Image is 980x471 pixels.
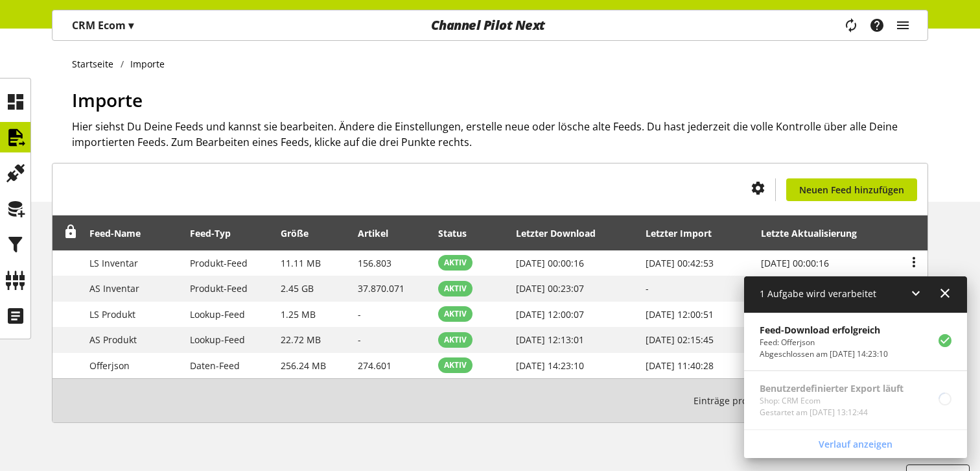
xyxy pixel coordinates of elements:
span: [DATE] 02:15:45 [646,333,714,346]
div: Status [438,226,480,240]
span: - [646,282,649,295]
span: 156.803 [358,257,391,269]
span: 1.25 MB [281,308,316,320]
span: AKTIV [444,308,467,320]
span: 37.870.071 [358,282,404,295]
span: [DATE] 00:42:53 [646,257,714,269]
a: Feed-Download erfolgreichFeed: OfferjsonAbgeschlossen am [DATE] 14:23:10 [744,313,967,370]
span: Lookup-Feed [190,308,245,320]
span: [DATE] 12:00:07 [516,308,584,320]
span: AKTIV [444,257,467,269]
span: 274.601 [358,359,391,372]
div: Artikel [358,226,401,240]
span: ▾ [128,18,134,32]
div: Entsperren, um Zeilen neu anzuordnen [60,225,78,241]
div: Feed-Typ [190,226,244,240]
div: Letzter Import [646,226,725,240]
span: - [358,308,361,320]
span: Offerjson [89,359,130,372]
span: AKTIV [444,283,467,295]
span: Entsperren, um Zeilen neu anzuordnen [64,225,78,239]
p: Feed-Download erfolgreich [760,323,888,337]
span: [DATE] 00:23:07 [516,282,584,295]
span: 22.72 MB [281,333,321,346]
div: Feed-Name [89,226,154,240]
div: Letzte Aktualisierung [761,226,870,240]
small: 1-5 / 5 [694,389,850,412]
div: Letzter Download [516,226,609,240]
span: AS Inventar [89,282,139,295]
a: Startseite [72,57,121,71]
span: Daten-Feed [190,359,240,372]
span: [DATE] 12:13:01 [516,333,584,346]
span: Produkt-Feed [190,257,248,269]
span: LS Inventar [89,257,138,269]
h2: Hier siehst Du Deine Feeds und kannst sie bearbeiten. Ändere die Einstellungen, erstelle neue ode... [72,119,928,150]
span: Neuen Feed hinzufügen [799,183,904,197]
span: Lookup-Feed [190,333,245,346]
span: [DATE] 00:00:16 [516,257,584,269]
span: 256.24 MB [281,359,326,372]
p: Abgeschlossen am Aug 13, 2025, 14:23:10 [760,348,888,360]
p: CRM Ecom [72,18,134,33]
a: Verlauf anzeigen [747,433,964,455]
span: AKTIV [444,334,467,346]
span: [DATE] 11:40:28 [646,359,714,372]
span: [DATE] 12:00:51 [646,308,714,320]
span: Einträge pro Seite [694,394,776,407]
a: Neuen Feed hinzufügen [786,178,917,201]
span: Produkt-Feed [190,282,248,295]
span: 1 Aufgabe wird verarbeitet [760,287,876,300]
div: Größe [281,226,321,240]
span: AS Produkt [89,333,137,346]
span: Verlauf anzeigen [819,437,892,451]
span: AKTIV [444,359,467,371]
span: Importe [72,88,143,112]
nav: main navigation [52,10,928,41]
span: LS Produkt [89,308,135,320]
span: 11.11 MB [281,257,321,269]
span: 2.45 GB [281,282,314,295]
span: - [358,333,361,346]
span: [DATE] 00:00:16 [761,257,829,269]
p: Feed: Offerjson [760,337,888,348]
span: [DATE] 14:23:10 [516,359,584,372]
